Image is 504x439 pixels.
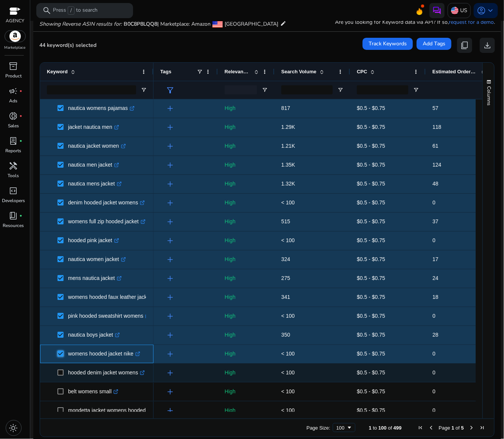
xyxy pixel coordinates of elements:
span: 61 [433,143,439,149]
mat-icon: edit [280,19,286,28]
span: account_circle [477,6,486,15]
span: add [166,350,175,359]
span: CPC [357,69,367,74]
span: campaign [9,87,18,96]
p: High [225,233,268,249]
span: 0 [433,408,436,414]
span: 124 [433,162,441,168]
input: Keyword Filter Input [47,85,136,94]
p: nautica boys jacket [68,328,120,343]
span: $0.5 - $0.75 [357,238,385,244]
span: < 100 [281,408,295,414]
span: 324 [281,257,290,263]
span: add [166,218,175,227]
p: High [225,346,268,362]
span: < 100 [281,200,295,206]
input: CPC Filter Input [357,85,408,94]
img: us.svg [451,7,459,14]
span: add [166,237,175,246]
p: nautica womens pajamas [68,101,135,116]
span: < 100 [281,313,295,319]
span: 57 [433,105,439,111]
button: Open Filter Menu [262,87,268,93]
span: add [166,123,175,132]
p: High [225,195,268,211]
p: mens nautica jacket [68,271,122,286]
p: High [225,120,268,135]
span: add [166,407,175,416]
p: nautica mens jacket [68,176,122,192]
span: < 100 [281,370,295,376]
span: of [456,425,460,431]
p: Marketplace [5,45,26,51]
span: add [166,104,175,113]
button: content_copy [457,38,472,53]
p: belt womens small [68,384,118,400]
span: light_mode [9,424,18,433]
span: add [166,199,175,208]
p: High [225,309,268,324]
button: Open Filter Menu [413,87,419,93]
span: of [388,425,392,431]
span: $0.5 - $0.75 [357,143,385,149]
span: Track Keywords [369,40,407,48]
p: Sales [8,122,19,129]
span: add [166,331,175,340]
span: 515 [281,219,290,225]
span: $0.5 - $0.75 [357,257,385,263]
button: Open Filter Menu [337,87,343,93]
span: $0.5 - $0.75 [357,370,385,376]
span: donut_small [9,111,18,121]
span: Page [439,425,450,431]
span: $0.5 - $0.75 [357,181,385,187]
button: download [480,38,495,53]
span: fiber_manual_record [20,139,23,142]
span: $0.5 - $0.75 [357,275,385,281]
span: 1.35K [281,162,295,168]
p: womens hooded jacket nike [68,346,140,362]
div: Previous Page [428,425,434,431]
div: First Page [417,425,423,431]
span: handyman [9,161,18,170]
span: 5 [461,425,464,431]
p: Product [5,73,22,79]
span: 0 [433,389,436,395]
span: $0.5 - $0.75 [357,124,385,130]
span: 24 [433,275,439,281]
span: $0.5 - $0.75 [357,105,385,111]
span: add [166,255,175,264]
p: Developers [2,197,25,204]
div: Page Size [333,423,355,432]
span: 275 [281,275,290,281]
span: 499 [394,425,402,431]
span: B0C8P8LQQ8 [124,20,157,28]
span: Search Volume [281,69,316,74]
span: $0.5 - $0.75 [357,313,385,319]
span: add [166,312,175,321]
p: AGENCY [6,17,24,24]
span: $0.5 - $0.75 [357,219,385,225]
span: Columns [485,86,492,105]
p: High [225,328,268,343]
span: 1.32K [281,181,295,187]
div: Page Size: [307,425,330,431]
span: $0.5 - $0.75 [357,332,385,338]
span: download [483,41,492,50]
span: 1 [451,425,454,431]
span: 341 [281,294,290,300]
p: High [225,365,268,381]
span: 0 [433,238,436,244]
p: High [225,384,268,400]
span: keyboard_arrow_down [486,6,495,15]
span: lab_profile [9,136,18,145]
p: Tools [8,172,19,179]
span: Estimated Orders/Month [433,69,478,74]
span: search [42,6,51,15]
span: Tags [160,69,171,74]
span: 18 [433,294,439,300]
span: $0.5 - $0.75 [357,351,385,357]
p: hooded pink jacket [68,233,119,249]
p: High [225,403,268,419]
span: 17 [433,257,439,263]
span: [GEOGRAPHIC_DATA] [225,20,278,28]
